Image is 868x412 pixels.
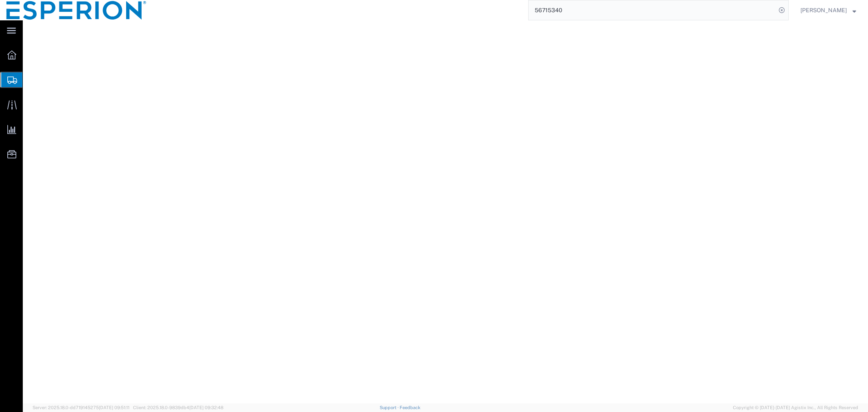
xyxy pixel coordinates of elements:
[733,404,858,411] span: Copyright © [DATE]-[DATE] Agistix Inc., All Rights Reserved
[800,6,847,15] span: Alexandra Breaux
[189,405,223,410] span: [DATE] 09:32:48
[99,405,129,410] span: [DATE] 09:51:11
[529,0,776,20] input: Search for shipment number, reference number
[23,20,868,403] iframe: FS Legacy Container
[380,405,400,410] a: Support
[33,405,129,410] span: Server: 2025.18.0-dd719145275
[133,405,223,410] span: Client: 2025.18.0-9839db4
[800,5,857,15] button: [PERSON_NAME]
[400,405,420,410] a: Feedback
